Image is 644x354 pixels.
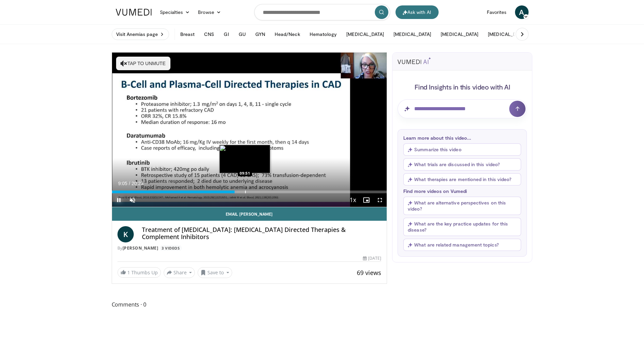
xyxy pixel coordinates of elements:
a: Specialties [156,5,194,19]
button: Head/Neck [271,27,304,41]
a: Visit Anemias page [112,28,169,40]
button: GYN [251,27,269,41]
button: Tap to unmute [116,57,170,70]
button: [MEDICAL_DATA] [342,27,388,41]
button: Unmute [126,193,139,207]
a: [PERSON_NAME] [123,245,159,251]
button: What are alternative perspectives on this video? [403,197,521,215]
button: Summarize this video [403,143,521,156]
button: Pause [112,193,126,207]
img: VuMedi Logo [116,9,152,16]
span: 9:05 [118,181,127,186]
div: Progress Bar [112,191,387,193]
button: Enable picture-in-picture mode [360,193,373,207]
img: vumedi-ai-logo.svg [398,57,431,64]
button: GU [235,27,250,41]
button: [MEDICAL_DATA] [389,27,435,41]
a: K [117,226,134,242]
button: Playback Rate [346,193,360,207]
input: Question for AI [398,99,527,118]
button: What are related management topics? [403,239,521,251]
div: By [117,245,382,251]
button: GI [220,27,233,41]
p: Learn more about this video... [403,135,521,141]
span: 69 views [357,269,381,277]
span: / [129,181,130,186]
a: A [515,5,529,19]
button: Hematology [306,27,341,41]
button: Ask with AI [395,5,439,19]
a: 3 Videos [160,245,182,251]
video-js: Video Player [112,53,387,207]
button: [MEDICAL_DATA] [437,27,482,41]
a: Email [PERSON_NAME] [112,207,387,221]
button: [MEDICAL_DATA] [484,27,530,41]
img: image.jpeg [219,145,270,173]
h4: Treatment of [MEDICAL_DATA]: [MEDICAL_DATA] Directed Therapies & Complement Inhibitors [142,226,382,241]
span: 1 [127,269,130,276]
button: What trials are discussed in this video? [403,158,521,171]
p: Find more videos on Vumedi [403,188,521,194]
h4: Find Insights in this video with AI [398,82,527,91]
span: Comments 0 [112,300,387,309]
input: Search topics, interventions [254,4,390,20]
span: 20:23 [131,181,143,186]
button: Fullscreen [373,193,387,207]
button: What are the key practice updates for this disease? [403,218,521,236]
iframe: Advertisement [411,268,513,352]
a: Browse [194,5,225,19]
button: CNS [200,27,218,41]
button: Share [164,267,195,278]
button: Save to [198,267,232,278]
div: [DATE] [363,255,381,261]
button: Breast [176,27,199,41]
a: 1 Thumbs Up [117,267,161,278]
a: Favorites [483,5,511,19]
button: What therapies are mentioned in this video? [403,173,521,185]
